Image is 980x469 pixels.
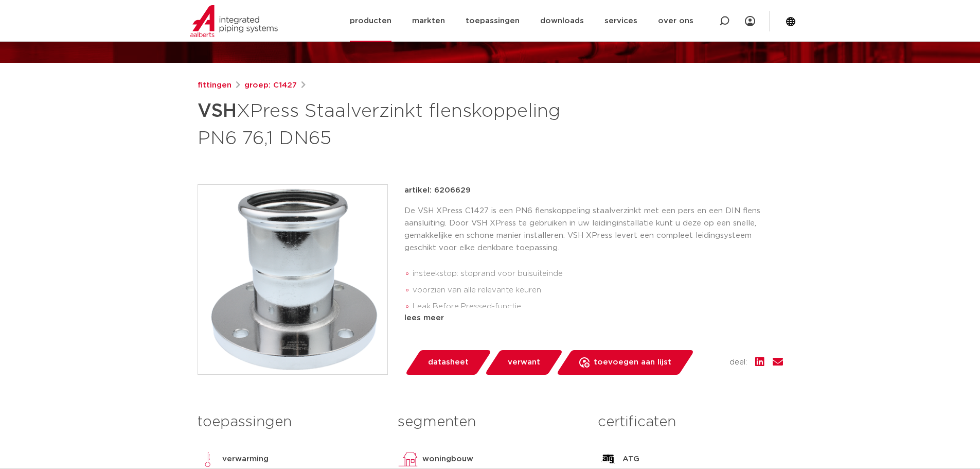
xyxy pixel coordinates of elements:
span: verwant [508,354,540,371]
span: datasheet [428,354,469,371]
strong: VSH [198,102,237,120]
p: verwarming [222,453,269,465]
h3: certificaten [598,412,782,432]
p: De VSH XPress C1427 is een PN6 flenskoppeling staalverzinkt met een pers en een DIN flens aanslui... [404,205,783,254]
span: toevoegen aan lijst [594,354,671,371]
a: datasheet [404,350,492,375]
a: fittingen [198,79,231,92]
h3: segmenten [398,412,582,432]
li: voorzien van alle relevante keuren [413,282,783,299]
span: deel: [729,356,747,369]
a: groep: C1427 [244,79,297,92]
a: verwant [484,350,563,375]
h1: XPress Staalverzinkt flenskoppeling PN6 76,1 DN65 [198,96,584,151]
li: Leak Before Pressed-functie [413,299,783,315]
img: Product Image for VSH XPress Staalverzinkt flenskoppeling PN6 76,1 DN65 [198,185,387,374]
div: lees meer [404,312,783,324]
p: artikel: 6206629 [404,184,471,197]
li: insteekstop: stoprand voor buisuiteinde [413,266,783,282]
h3: toepassingen [198,412,382,432]
p: ATG [622,453,639,465]
p: woningbouw [422,453,473,465]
